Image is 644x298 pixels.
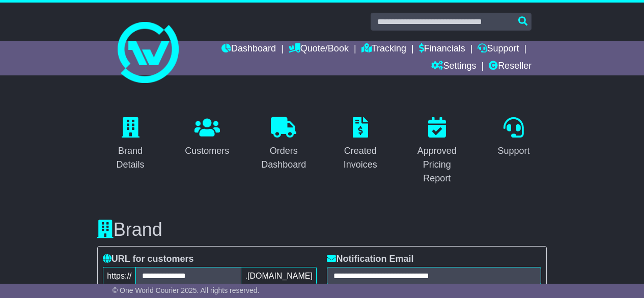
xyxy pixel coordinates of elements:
[497,144,529,158] div: Support
[361,41,406,58] a: Tracking
[478,41,519,58] a: Support
[404,114,470,189] a: Approved Pricing Report
[97,220,547,240] h3: Brand
[103,254,194,265] label: URL for customers
[410,144,464,185] div: Approved Pricing Report
[289,41,349,58] a: Quote/Book
[489,58,531,75] a: Reseller
[334,144,387,172] div: Created Invoices
[491,114,536,161] a: Support
[185,144,229,158] div: Customers
[327,114,394,175] a: Created Invoices
[431,58,476,75] a: Settings
[221,41,276,58] a: Dashboard
[419,41,465,58] a: Financials
[257,144,311,172] div: Orders Dashboard
[241,267,317,285] span: .[DOMAIN_NAME]
[113,286,260,294] span: © One World Courier 2025. All rights reserved.
[327,254,413,265] label: Notification Email
[103,267,136,285] span: https://
[250,114,317,175] a: Orders Dashboard
[104,144,157,172] div: Brand Details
